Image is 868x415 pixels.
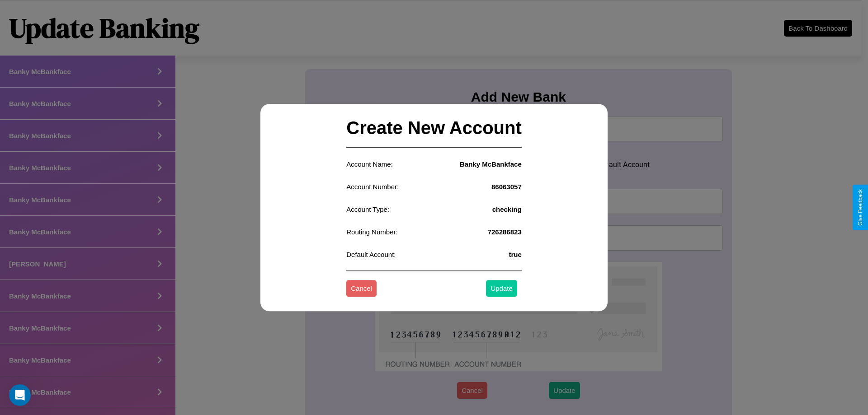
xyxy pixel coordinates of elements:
h2: Create New Account [346,109,522,148]
button: Update [486,280,517,297]
p: Account Type: [346,203,389,215]
p: Account Number: [346,181,399,193]
p: Default Account: [346,248,396,261]
h4: Banky McBankface [460,160,522,168]
h4: true [509,251,521,258]
h4: 726286823 [488,228,522,236]
h4: 86063057 [491,183,522,191]
div: Give Feedback [857,189,863,226]
button: Cancel [346,280,377,297]
h4: checking [492,205,522,213]
p: Account Name: [346,158,393,170]
p: Routing Number: [346,226,397,238]
iframe: Intercom live chat [9,384,31,406]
